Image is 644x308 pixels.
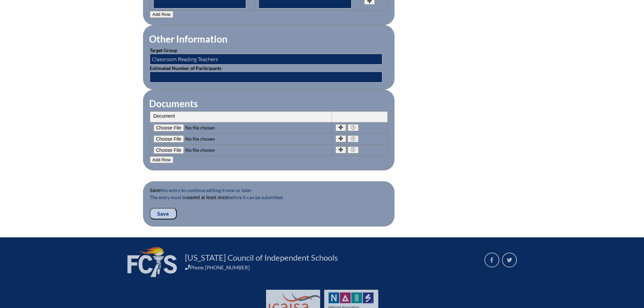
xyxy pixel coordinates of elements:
[150,208,177,219] input: Save
[182,252,340,263] a: [US_STATE] Council of Independent Schools
[150,112,332,122] th: Document
[127,247,177,277] img: FCIS_logo_white
[150,156,173,163] button: Add Row
[150,47,177,53] label: Target Group
[150,188,161,193] b: Save
[350,147,356,152] span: remove row
[150,194,388,208] p: The entry must be before it can be submitted.
[150,187,388,194] p: this entry to continue editing it now or later.
[150,11,173,18] button: Add Row
[150,65,221,71] label: Estimated Number of Participants
[185,264,476,270] div: Phone [PHONE_NUMBER]
[148,33,228,45] legend: Other Information
[350,125,356,130] span: remove row
[187,195,228,200] b: saved at least once
[148,98,198,109] legend: Documents
[350,136,356,141] span: remove row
